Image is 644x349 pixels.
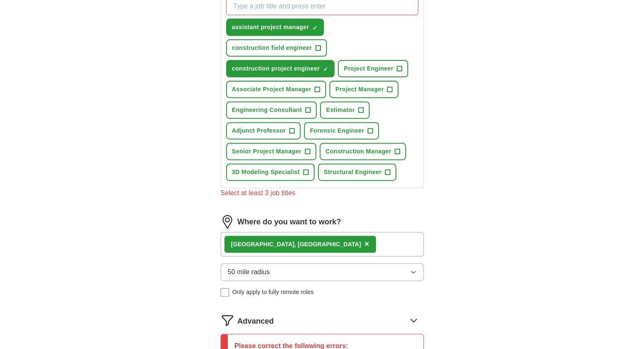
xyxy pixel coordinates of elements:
button: × [364,238,369,251]
button: Adjunct Professor [226,122,301,139]
span: Senior Project Manager [232,147,301,156]
span: Project Engineer [344,64,393,73]
span: ✓ [312,25,318,31]
span: assistant project manager [232,23,309,32]
span: 3D Modeling Specialist [232,168,300,177]
button: 50 mile radius [221,263,424,281]
span: Adjunct Professor [232,126,286,135]
div: Select at least 3 job titles [221,188,424,198]
img: filter [221,314,234,327]
button: Associate Project Manager [226,81,326,98]
span: Estimator [326,106,355,115]
button: construction project engineer✓ [226,60,335,77]
span: Associate Project Manager [232,85,312,94]
button: Senior Project Manager [226,143,316,160]
span: construction project engineer [232,64,320,73]
button: construction field engineer [226,39,327,57]
button: 3D Modeling Specialist [226,164,315,181]
span: Structural Engineer [324,168,382,177]
button: Construction Manager [320,143,406,160]
button: Structural Engineer [318,164,397,181]
button: Engineering Consultant [226,101,317,119]
span: Project Manager [335,85,384,94]
button: assistant project manager✓ [226,19,324,36]
input: Only apply to fully remote roles [221,288,229,297]
button: Estimator [320,101,370,119]
span: Forensic Engineer [310,126,364,135]
button: Project Engineer [338,60,408,77]
span: 50 mile radius [228,267,270,277]
span: Advanced [238,316,274,327]
label: Where do you want to work? [238,216,341,228]
span: Construction Manager [326,147,392,156]
span: × [364,239,369,248]
button: Forensic Engineer [304,122,379,139]
span: Only apply to fully remote roles [232,288,314,297]
button: Project Manager [329,81,398,98]
span: Engineering Consultant [232,106,302,115]
span: construction field engineer [232,44,312,52]
span: ✓ [323,66,328,73]
div: [GEOGRAPHIC_DATA], [GEOGRAPHIC_DATA] [231,240,361,249]
img: location.png [221,215,234,229]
